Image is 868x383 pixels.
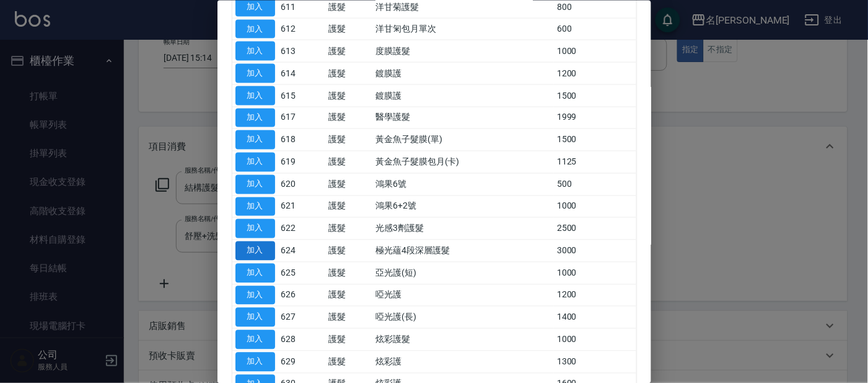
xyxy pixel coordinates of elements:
button: 加入 [235,241,275,261]
button: 加入 [235,153,275,172]
td: 618 [278,128,325,151]
button: 加入 [235,174,275,194]
td: 624 [278,240,325,262]
td: 光感3劑護髮 [372,217,554,240]
td: 1000 [554,40,636,62]
td: 1200 [554,284,636,307]
td: 護髮 [325,40,372,62]
button: 加入 [235,19,275,38]
button: 加入 [235,197,275,216]
td: 629 [278,351,325,373]
td: 亞光護(短) [372,262,554,284]
td: 度膜護髮 [372,40,554,62]
td: 1125 [554,151,636,173]
td: 鍍膜護 [372,84,554,107]
td: 護髮 [325,240,372,262]
button: 加入 [235,108,275,127]
td: 2500 [554,217,636,240]
td: 啞光護 [372,284,554,307]
td: 護髮 [325,262,372,284]
td: 洋甘匊包月單次 [372,18,554,40]
td: 護髮 [325,18,372,40]
td: 護髮 [325,306,372,328]
td: 1000 [554,328,636,351]
td: 炫彩護 [372,351,554,373]
td: 615 [278,84,325,107]
button: 加入 [235,86,275,105]
td: 啞光護(長) [372,306,554,328]
button: 加入 [235,130,275,150]
td: 極光蘊4段深層護髮 [372,240,554,262]
td: 鴻果6號 [372,173,554,196]
td: 護髮 [325,151,372,173]
td: 炫彩護髮 [372,328,554,351]
td: 619 [278,151,325,173]
td: 621 [278,196,325,218]
td: 620 [278,173,325,196]
button: 加入 [235,330,275,349]
td: 625 [278,262,325,284]
button: 加入 [235,352,275,371]
button: 加入 [235,286,275,305]
td: 護髮 [325,107,372,129]
button: 加入 [235,219,275,238]
td: 護髮 [325,62,372,84]
td: 護髮 [325,128,372,151]
td: 614 [278,62,325,84]
td: 600 [554,18,636,40]
td: 1000 [554,262,636,284]
td: 628 [278,328,325,351]
button: 加入 [235,308,275,327]
td: 3000 [554,240,636,262]
td: 護髮 [325,217,372,240]
td: 617 [278,107,325,129]
td: 護髮 [325,173,372,196]
td: 613 [278,40,325,62]
button: 加入 [235,64,275,83]
td: 護髮 [325,196,372,218]
td: 626 [278,284,325,307]
td: 1400 [554,306,636,328]
td: 醫學護髮 [372,107,554,129]
button: 加入 [235,42,275,61]
td: 627 [278,306,325,328]
td: 612 [278,18,325,40]
td: 1000 [554,196,636,218]
td: 1500 [554,128,636,151]
td: 護髮 [325,328,372,351]
button: 加入 [235,263,275,282]
td: 1200 [554,62,636,84]
td: 鍍膜護 [372,62,554,84]
td: 622 [278,217,325,240]
td: 護髮 [325,351,372,373]
td: 1999 [554,107,636,129]
td: 1300 [554,351,636,373]
td: 500 [554,173,636,196]
td: 1500 [554,84,636,107]
td: 護髮 [325,284,372,307]
td: 鴻果6+2號 [372,196,554,218]
td: 護髮 [325,84,372,107]
td: 黃金魚子髮膜包月(卡) [372,151,554,173]
td: 黃金魚子髮膜(單) [372,128,554,151]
